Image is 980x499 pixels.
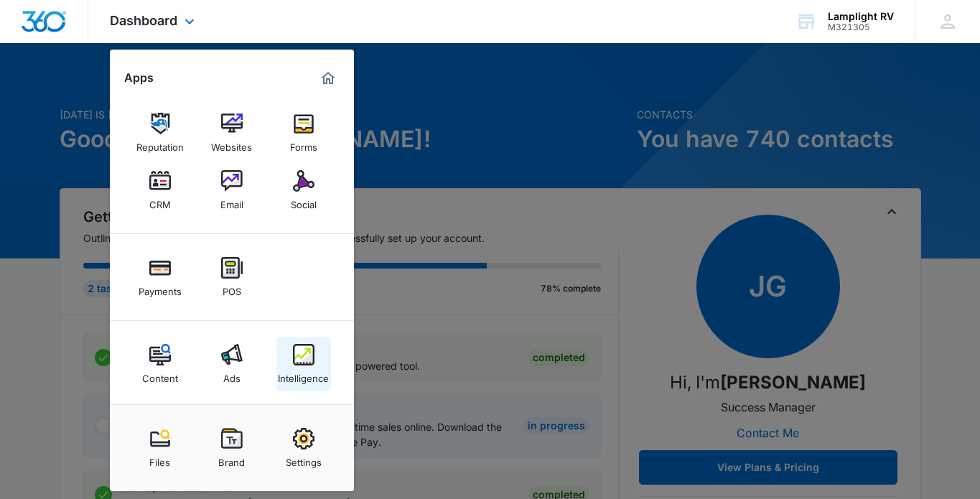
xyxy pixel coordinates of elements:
a: Forms [276,106,331,160]
div: Ads [223,365,241,384]
div: Files [149,449,170,468]
div: Intelligence [278,365,329,384]
div: CRM [149,192,171,210]
a: Marketing 360® Dashboard [317,67,340,90]
div: Websites [211,134,252,153]
a: Content [133,337,187,391]
a: Intelligence [276,337,331,391]
a: Social [276,163,331,218]
span: Dashboard [110,13,177,28]
a: Files [133,421,187,475]
a: Payments [133,250,187,304]
div: Forms [290,134,317,153]
div: POS [223,279,241,297]
div: Email [220,192,243,210]
a: Reputation [133,106,187,160]
a: Brand [205,421,259,475]
div: account name [828,11,894,22]
div: account id [828,22,894,32]
a: POS [205,250,259,304]
a: CRM [133,163,187,218]
div: Reputation [136,134,184,153]
div: Brand [218,449,245,468]
a: Email [205,163,259,218]
h2: Apps [124,71,154,85]
a: Websites [205,106,259,160]
a: Settings [276,421,331,475]
div: Payments [139,279,182,297]
a: Ads [205,337,259,391]
div: Social [291,192,317,210]
div: Content [142,365,178,384]
div: Settings [286,449,322,468]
